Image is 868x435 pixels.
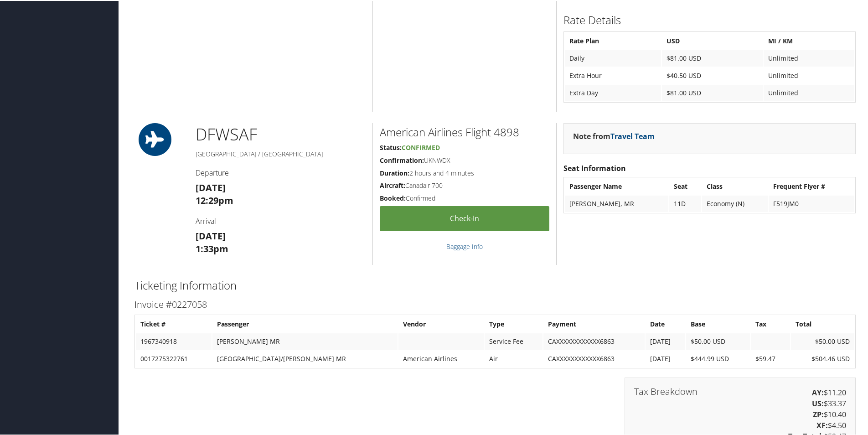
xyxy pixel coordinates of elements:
[686,332,749,349] td: $50.00 USD
[212,332,398,349] td: [PERSON_NAME] MR
[380,155,549,164] h5: UKNWDX
[543,315,645,331] th: Payment
[380,193,406,202] strong: Booked:
[702,177,768,194] th: Class
[646,350,685,366] td: [DATE]
[485,315,542,331] th: Type
[402,142,440,151] span: Confirmed
[565,67,661,83] td: Extra Hour
[764,32,854,48] th: MI / KM
[136,315,212,331] th: Ticket #
[380,155,424,164] strong: Confirmation:
[791,315,854,331] th: Total
[764,49,854,66] td: Unlimited
[212,315,398,331] th: Passenger
[196,229,226,241] strong: [DATE]
[813,409,824,419] strong: ZP:
[812,398,824,408] strong: US:
[380,180,549,189] h5: Canadair 700
[380,205,549,230] a: Check-in
[610,130,655,140] a: Travel Team
[398,315,483,331] th: Vendor
[196,193,233,206] strong: 12:29pm
[565,84,661,100] td: Extra Day
[380,142,402,151] strong: Status:
[134,277,856,292] h2: Ticketing Information
[751,350,790,366] td: $59.47
[791,332,854,349] td: $50.00 USD
[565,195,668,211] td: [PERSON_NAME], MR
[136,332,212,349] td: 1967340918
[196,215,366,225] h4: Arrival
[669,195,701,211] td: 11D
[812,387,824,397] strong: AY:
[543,350,645,366] td: CAXXXXXXXXXXXX6863
[398,350,483,366] td: American Airlines
[565,177,668,194] th: Passenger Name
[380,124,549,139] h2: American Airlines Flight 4898
[769,177,854,194] th: Frequent Flyer #
[380,168,549,177] h5: 2 hours and 4 minutes
[380,180,405,189] strong: Aircraft:
[791,350,854,366] td: $504.46 USD
[446,241,483,250] a: Baggage Info
[134,297,856,310] h3: Invoice #0227058
[634,386,697,395] h3: Tax Breakdown
[573,130,655,140] strong: Note from
[380,193,549,202] h5: Confirmed
[136,350,212,366] td: 0017275322761
[702,195,768,211] td: Economy (N)
[662,84,763,100] td: $81.00 USD
[543,332,645,349] td: CAXXXXXXXXXXXX6863
[686,315,749,331] th: Base
[565,49,661,66] td: Daily
[764,67,854,83] td: Unlimited
[565,32,661,48] th: Rate Plan
[563,11,856,27] h2: Rate Details
[646,332,685,349] td: [DATE]
[380,168,409,176] strong: Duration:
[196,122,366,145] h1: DFW SAF
[212,350,398,366] td: [GEOGRAPHIC_DATA]/[PERSON_NAME] MR
[196,242,228,254] strong: 1:33pm
[764,84,854,100] td: Unlimited
[196,149,366,158] h5: [GEOGRAPHIC_DATA] / [GEOGRAPHIC_DATA]
[769,195,854,211] td: F519JM0
[485,350,542,366] td: Air
[662,49,763,66] td: $81.00 USD
[662,67,763,83] td: $40.50 USD
[669,177,701,194] th: Seat
[646,315,685,331] th: Date
[686,350,749,366] td: $444.99 USD
[751,315,790,331] th: Tax
[196,167,366,177] h4: Departure
[196,181,226,193] strong: [DATE]
[816,419,828,430] strong: XF:
[662,32,763,48] th: USD
[563,162,626,172] strong: Seat Information
[485,332,542,349] td: Service Fee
